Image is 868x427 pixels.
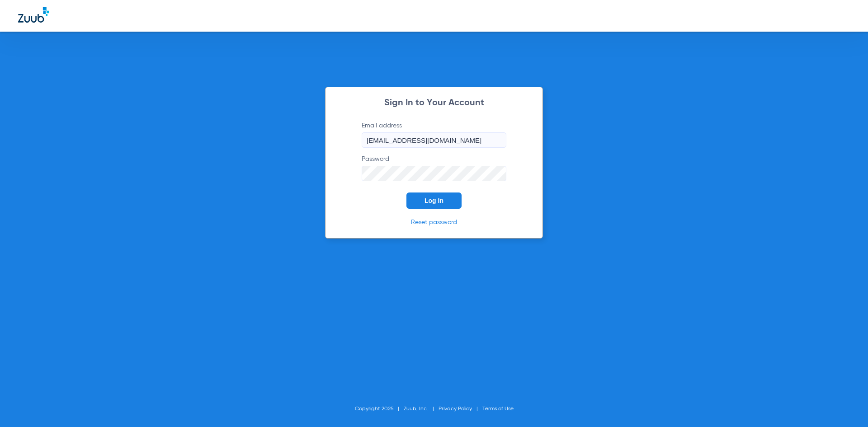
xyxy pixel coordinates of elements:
[362,121,506,148] label: Email address
[362,166,506,181] input: Password
[18,7,49,23] img: Zuub Logo
[404,404,439,413] li: Zuub, Inc.
[362,132,506,148] input: Email address
[439,406,472,412] a: Privacy Policy
[348,99,520,108] h2: Sign In to Your Account
[482,406,514,412] a: Terms of Use
[355,404,404,413] li: Copyright 2025
[362,155,506,181] label: Password
[406,192,462,209] button: Log In
[425,197,443,204] span: Log In
[411,219,457,225] a: Reset password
